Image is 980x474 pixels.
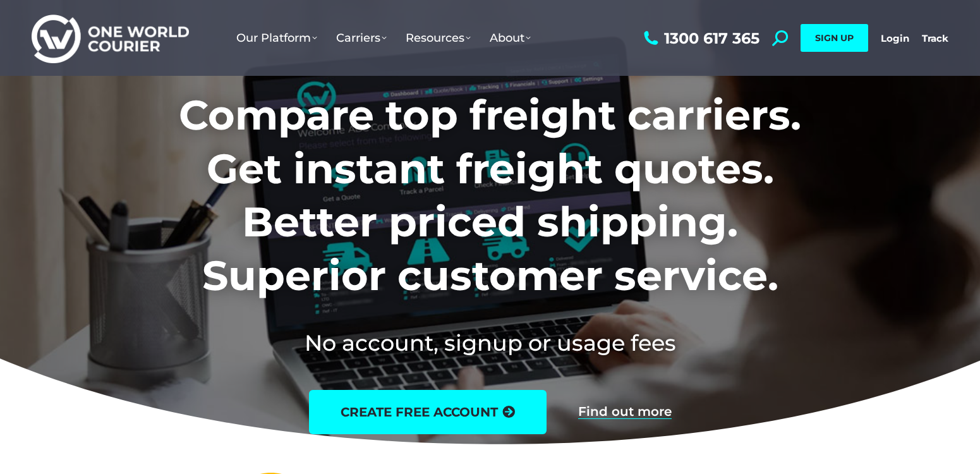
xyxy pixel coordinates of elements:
a: Carriers [327,18,396,58]
a: create free account [309,390,547,434]
img: One World Courier [32,13,189,64]
a: Find out more [578,405,672,419]
a: About [480,18,540,58]
h1: Compare top freight carriers. Get instant freight quotes. Better priced shipping. Superior custom... [95,88,885,302]
span: SIGN UP [815,32,854,44]
a: 1300 617 365 [641,30,759,46]
a: Our Platform [227,18,327,58]
a: SIGN UP [801,24,868,52]
h2: No account, signup or usage fees [95,327,885,358]
span: Carriers [336,31,387,45]
a: Track [922,32,948,44]
span: Our Platform [236,31,317,45]
span: Resources [406,31,471,45]
span: About [490,31,531,45]
a: Login [881,32,909,44]
a: Resources [396,18,480,58]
